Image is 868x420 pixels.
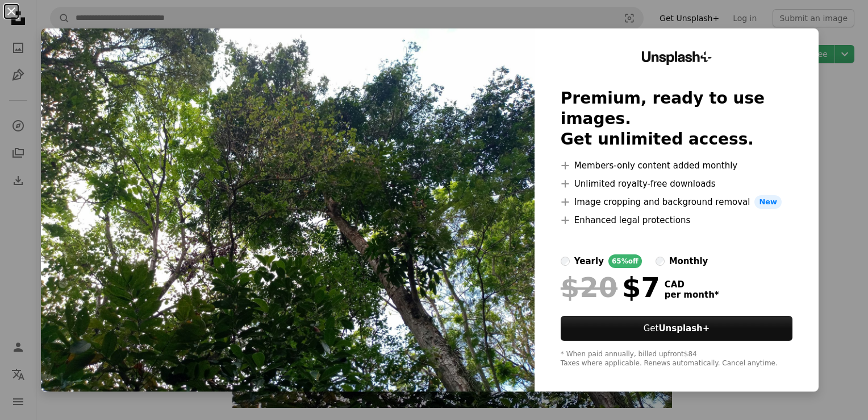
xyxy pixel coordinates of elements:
span: per month * [665,290,719,300]
input: monthly [656,257,665,266]
li: Unlimited royalty-free downloads [561,177,792,191]
li: Image cropping and background removal [561,195,792,209]
div: monthly [669,254,708,268]
strong: Unsplash+ [658,323,710,333]
li: Members-only content added monthly [561,159,792,172]
h2: Premium, ready to use images. Get unlimited access. [561,88,792,150]
li: Enhanced legal protections [561,213,792,227]
button: GetUnsplash+ [561,316,792,341]
div: 65% off [608,254,642,268]
div: yearly [574,254,604,268]
span: New [754,195,782,209]
input: yearly65%off [561,257,570,266]
span: CAD [665,279,719,290]
div: $7 [561,273,660,302]
span: $20 [561,273,617,302]
div: * When paid annually, billed upfront $84 Taxes where applicable. Renews automatically. Cancel any... [561,350,792,368]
